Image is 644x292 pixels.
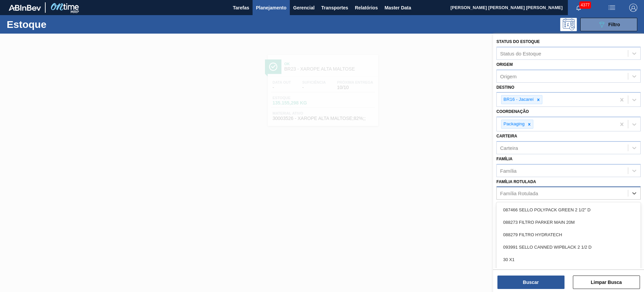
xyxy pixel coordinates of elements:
[355,4,378,12] span: Relatórios
[9,5,41,11] img: TNhmsLtSVTkK8tSr43FrP2fwEKptu5GPRR3wAAAABJRU5ErkJggg==
[496,228,641,241] div: 088279 FILTRO HYDRATECH
[233,4,249,12] span: Tarefas
[496,179,536,184] label: Família Rotulada
[496,266,641,278] div: 30" 20 MICRAS
[496,241,641,253] div: 093991 SELLO CANNED WIPBLACK 2 1/2 D
[560,18,577,31] div: Pogramando: nenhum usuário selecionado
[496,39,540,44] label: Status do Estoque
[496,109,529,114] label: Coordenação
[496,85,514,90] label: Destino
[496,204,641,216] div: 087466 SELLO POLYPACK GREEN 2 1/2" D
[500,191,538,196] div: Família Rotulada
[500,168,517,173] div: Família
[496,134,517,138] label: Carteira
[496,216,641,228] div: 088273 FILTRO PARKER MAIN 20M
[496,62,513,67] label: Origem
[501,95,535,104] div: BR16 - Jacareí
[496,202,530,207] label: Material ativo
[496,253,641,266] div: 30 X1
[384,4,411,12] span: Master Data
[500,145,518,151] div: Carteira
[580,18,637,31] button: Filtro
[568,3,589,12] button: Notificações
[500,73,517,79] div: Origem
[496,157,513,161] label: Família
[608,22,620,27] span: Filtro
[293,4,315,12] span: Gerencial
[501,120,526,128] div: Packaging
[500,50,541,56] div: Status do Estoque
[608,4,616,12] img: userActions
[256,4,286,12] span: Planejamento
[7,20,107,28] h1: Estoque
[629,4,637,12] img: Logout
[579,1,591,9] span: 4377
[321,4,348,12] span: Transportes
